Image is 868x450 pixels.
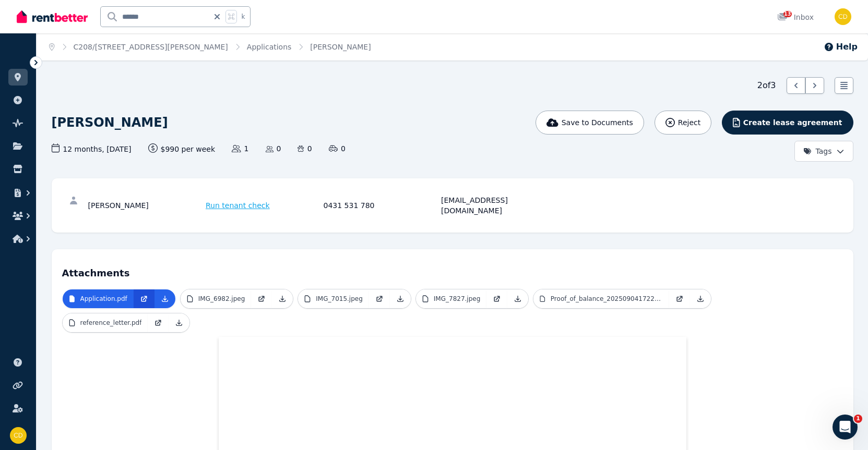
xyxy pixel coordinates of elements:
a: Download Attachment [507,289,528,308]
button: Create lease agreement [722,111,853,135]
a: IMG_6982.jpeg [181,289,252,308]
h1: [PERSON_NAME] [52,114,168,131]
span: 1 [854,415,862,423]
a: Open in new Tab [369,289,390,308]
div: 0431 531 780 [324,195,438,216]
a: Open in new Tab [134,289,154,308]
a: IMG_7015.jpeg [298,289,369,308]
img: Chris Dimitropoulos [10,427,27,444]
a: Open in new Tab [669,289,690,308]
span: Reject [678,117,700,128]
span: 12 months , [DATE] [52,143,132,154]
p: Proof_of_balance_20250904172227.pdf [551,295,663,303]
a: Proof_of_balance_20250904172227.pdf [533,289,669,308]
span: Save to Documents [562,117,633,128]
div: [EMAIL_ADDRESS][DOMAIN_NAME] [441,195,556,216]
a: Open in new Tab [251,289,272,308]
button: Help [824,41,858,53]
a: Download Attachment [390,289,411,308]
p: IMG_7827.jpeg [434,295,481,303]
span: [PERSON_NAME] [310,42,371,52]
div: Inbox [777,12,814,22]
span: 2 of 3 [757,79,776,92]
iframe: Intercom live chat [833,415,858,440]
span: 0 [329,143,346,154]
a: Download Attachment [272,289,293,308]
nav: Breadcrumb [37,33,384,60]
span: 0 [266,143,281,154]
img: RentBetter [17,9,88,25]
p: Application.pdf [80,295,127,303]
span: Create lease agreement [743,117,842,128]
a: C208/[STREET_ADDRESS][PERSON_NAME] [74,43,228,51]
span: k [241,13,245,21]
a: IMG_7827.jpeg [416,289,487,308]
span: $990 per week [148,143,216,154]
h4: Attachments [62,260,843,281]
a: Application.pdf [63,289,134,308]
span: Run tenant check [206,200,270,211]
a: Download Attachment [690,289,711,308]
p: IMG_6982.jpeg [198,295,245,303]
a: Applications [247,43,292,51]
div: [PERSON_NAME] [88,195,203,216]
button: Save to Documents [536,111,644,135]
button: Reject [655,111,711,135]
a: reference_letter.pdf [63,313,148,332]
span: 0 [298,143,312,154]
p: reference_letter.pdf [80,319,142,327]
a: Open in new Tab [486,289,507,308]
a: Download Attachment [169,313,189,332]
span: Tags [803,146,832,156]
img: Chris Dimitropoulos [835,8,851,25]
a: Download Attachment [154,289,175,308]
p: IMG_7015.jpeg [316,295,363,303]
button: Tags [794,141,853,162]
a: Open in new Tab [148,313,169,332]
span: 13 [783,11,792,17]
span: 1 [232,143,248,154]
